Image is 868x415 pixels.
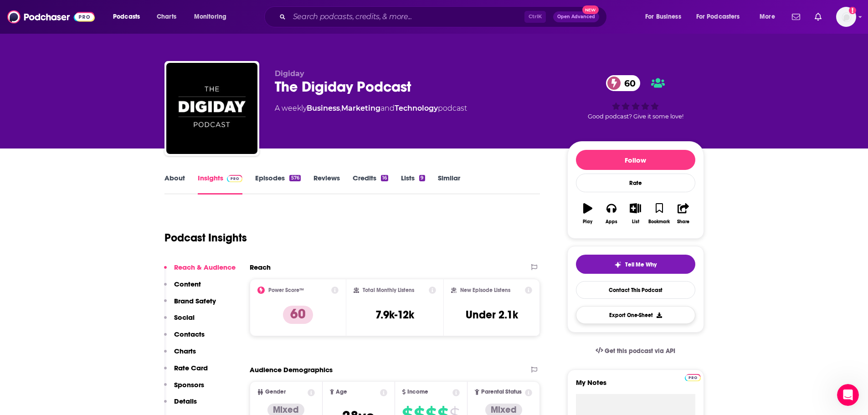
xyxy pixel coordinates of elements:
button: Sponsors [164,380,204,397]
span: Monitoring [194,10,226,23]
span: Income [407,389,428,395]
span: , [340,104,341,113]
svg: Add a profile image [849,7,856,14]
span: Podcasts [113,10,140,23]
button: Share [671,197,695,230]
a: Contact This Podcast [576,281,695,299]
a: Technology [395,104,438,113]
button: List [623,197,647,230]
div: List [632,219,639,225]
span: For Business [645,10,681,23]
a: Marketing [341,104,380,113]
img: Podchaser Pro [227,175,243,182]
a: Reviews [313,174,340,195]
a: Similar [438,174,460,195]
span: Parental Status [481,389,522,395]
a: About [164,174,185,195]
img: The Digiday Podcast [166,63,257,154]
button: Charts [164,347,196,364]
button: open menu [690,10,753,24]
a: Get this podcast via API [588,340,683,362]
button: open menu [107,10,152,24]
p: Rate Card [174,364,208,372]
span: For Podcasters [696,10,740,23]
a: Episodes576 [255,174,300,195]
label: My Notes [576,378,695,394]
span: New [582,5,599,14]
span: Digiday [275,69,304,78]
button: Follow [576,150,695,170]
a: Show notifications dropdown [811,9,825,25]
button: Contacts [164,330,205,347]
h3: 7.9k-12k [375,308,414,322]
button: Content [164,280,201,297]
h2: Audience Demographics [250,365,333,374]
div: 60Good podcast? Give it some love! [567,69,704,126]
div: A weekly podcast [275,103,467,114]
h2: Reach [250,263,271,272]
a: Show notifications dropdown [788,9,804,25]
a: Pro website [685,373,701,381]
div: Play [583,219,592,225]
button: Apps [600,197,623,230]
div: 9 [419,175,425,181]
p: Charts [174,347,196,355]
span: More [760,10,775,23]
button: open menu [188,10,238,24]
iframe: Intercom live chat [837,384,859,406]
span: Good podcast? Give it some love! [588,113,683,120]
div: 16 [381,175,388,181]
h2: New Episode Listens [460,287,510,293]
div: Share [677,219,689,225]
h3: Under 2.1k [466,308,518,322]
span: Age [336,389,347,395]
img: Podchaser Pro [685,374,701,381]
button: Rate Card [164,364,208,380]
a: Business [307,104,340,113]
button: tell me why sparkleTell Me Why [576,255,695,274]
span: Get this podcast via API [605,347,675,355]
img: User Profile [836,7,856,27]
p: Sponsors [174,380,204,389]
p: Brand Safety [174,297,216,305]
a: Charts [151,10,182,24]
span: Tell Me Why [625,261,657,268]
a: InsightsPodchaser Pro [198,174,243,195]
span: and [380,104,395,113]
button: open menu [753,10,786,24]
input: Search podcasts, credits, & more... [289,10,524,24]
p: Contacts [174,330,205,338]
div: Bookmark [648,219,670,225]
p: Reach & Audience [174,263,236,272]
button: Show profile menu [836,7,856,27]
p: Social [174,313,195,322]
div: Apps [606,219,617,225]
span: Gender [265,389,286,395]
h1: Podcast Insights [164,231,247,245]
button: Open AdvancedNew [553,11,599,22]
div: Rate [576,174,695,192]
a: Lists9 [401,174,425,195]
button: open menu [639,10,693,24]
h2: Power Score™ [268,287,304,293]
span: Logged in as amaliyaa [836,7,856,27]
button: Brand Safety [164,297,216,313]
p: Details [174,397,197,405]
button: Details [164,397,197,414]
h2: Total Monthly Listens [363,287,414,293]
img: tell me why sparkle [614,261,621,268]
button: Social [164,313,195,330]
button: Reach & Audience [164,263,236,280]
span: Charts [157,10,176,23]
button: Play [576,197,600,230]
p: 60 [283,306,313,324]
span: Ctrl K [524,11,546,23]
button: Bookmark [647,197,671,230]
a: Credits16 [353,174,388,195]
div: 576 [289,175,300,181]
img: Podchaser - Follow, Share and Rate Podcasts [7,8,95,26]
a: 60 [606,75,640,91]
button: Export One-Sheet [576,306,695,324]
p: Content [174,280,201,288]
